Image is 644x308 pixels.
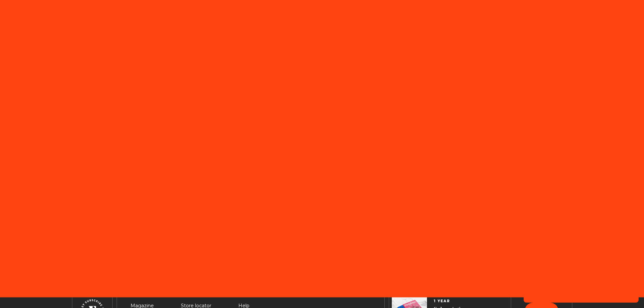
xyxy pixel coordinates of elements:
span: 1 YEAR [434,299,467,303]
